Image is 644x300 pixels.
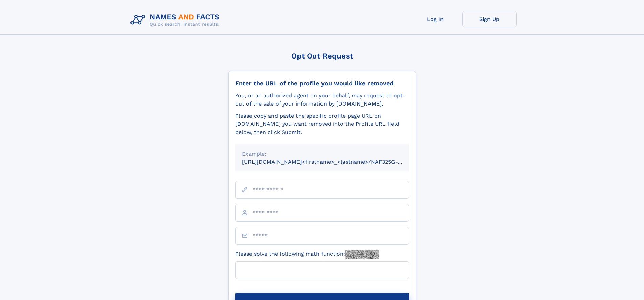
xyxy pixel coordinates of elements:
[408,11,462,27] a: Log In
[235,250,379,259] label: Please solve the following math function:
[242,150,402,158] div: Example:
[228,52,416,60] div: Opt Out Request
[235,79,409,87] div: Enter the URL of the profile you would like removed
[235,112,409,136] div: Please copy and paste the specific profile page URL on [DOMAIN_NAME] you want removed into the Pr...
[128,11,225,29] img: Logo Names and Facts
[462,11,517,27] a: Sign Up
[235,92,409,108] div: You, or an authorized agent on your behalf, may request to opt-out of the sale of your informatio...
[242,159,422,165] small: [URL][DOMAIN_NAME]<firstname>_<lastname>/NAF325G-xxxxxxxx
